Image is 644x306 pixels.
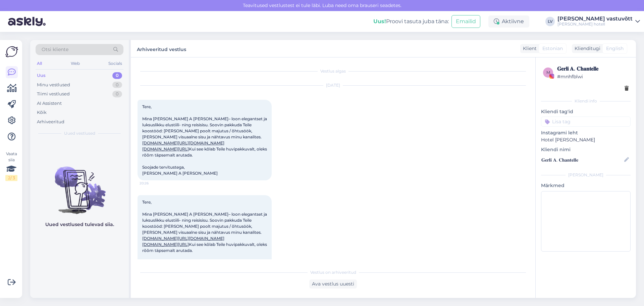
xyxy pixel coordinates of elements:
[541,156,623,164] input: Lisa nimi
[142,104,268,176] span: Tere, Mina [PERSON_NAME] A [PERSON_NAME]– loon elegantset ja luksuslikku elustiili- ning reisisis...
[37,72,46,79] div: Uus
[546,70,550,75] span: m
[138,68,529,74] div: Vestlus algas
[373,17,449,26] div: Proovi tasuta juba täna:
[112,82,122,88] div: 0
[5,45,18,58] img: Askly Logo
[541,182,631,189] p: Märkmed
[541,98,631,104] div: Kliendi info
[557,16,640,27] a: [PERSON_NAME] vastuvõtt[PERSON_NAME] hotell
[557,65,629,73] div: 𝐆𝐞𝐫𝐥𝐢 𝐀. 𝐂𝐡𝐚𝐧𝐭𝐞𝐥𝐥𝐞
[310,269,356,275] span: Vestlus on arhiveeritud
[557,21,633,27] div: [PERSON_NAME] hotell
[112,91,122,97] div: 0
[64,130,95,136] span: Uued vestlused
[142,140,224,145] a: [DOMAIN_NAME][URL][DOMAIN_NAME]
[138,82,529,88] div: [DATE]
[557,16,633,21] div: [PERSON_NAME] vastuvõtt
[142,236,224,241] a: [DOMAIN_NAME][URL][DOMAIN_NAME]
[107,59,123,68] div: Socials
[451,15,480,28] button: Emailid
[557,73,629,80] div: # mnhfblwi
[140,181,165,186] span: 20:26
[69,59,81,68] div: Web
[542,45,563,52] span: Estonian
[112,72,122,79] div: 0
[541,136,631,143] p: Hotel [PERSON_NAME]
[30,155,129,215] img: No chats
[572,45,600,52] div: Klienditugi
[541,129,631,136] p: Instagrami leht
[37,100,62,107] div: AI Assistent
[37,91,70,97] div: Tiimi vestlused
[5,151,17,181] div: Vaata siia
[142,200,268,271] span: Tere, Mina [PERSON_NAME] A [PERSON_NAME]– loon elegantset ja luksuslikku elustiili- ning reisisis...
[373,18,386,25] b: Uus!
[37,109,47,116] div: Kõik
[541,108,631,115] p: Kliendi tag'id
[5,175,17,181] div: 2 / 3
[36,59,43,68] div: All
[488,15,529,28] div: Aktiivne
[37,119,64,125] div: Arhiveeritud
[142,242,189,247] a: [DOMAIN_NAME][URL]
[309,279,357,289] div: Ava vestlus uuesti
[541,172,631,178] div: [PERSON_NAME]
[45,221,114,228] p: Uued vestlused tulevad siia.
[520,45,537,52] div: Klient
[42,46,68,53] span: Otsi kliente
[545,17,555,26] div: LV
[142,146,189,151] a: [DOMAIN_NAME][URL]
[606,45,624,52] span: English
[37,82,70,88] div: Minu vestlused
[541,117,631,127] input: Lisa tag
[137,44,186,53] label: Arhiveeritud vestlus
[541,146,631,153] p: Kliendi nimi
